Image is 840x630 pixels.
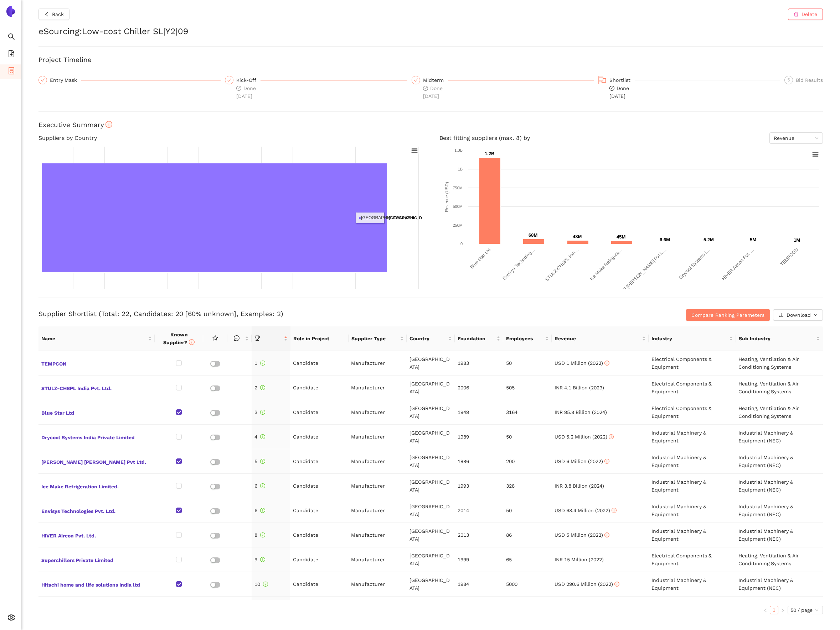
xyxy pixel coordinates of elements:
[555,557,604,562] span: INR 15 Million (2022)
[260,434,265,439] span: info-circle
[796,77,823,83] span: Bid Results
[290,597,348,621] td: Candidate
[649,572,736,597] td: Industrial Machinery & Equipment
[787,311,811,319] span: Download
[552,326,649,351] th: this column's title is Revenue,this column is sortable
[348,351,406,376] td: Manufacturer
[41,579,152,589] span: Hitachi home and life solutions India ltd
[761,606,770,614] li: Previous Page
[555,508,617,513] span: USD 68.4 Million (2022)
[790,606,820,614] span: 50 / page
[439,132,823,144] h4: Best fitting suppliers (max. 8) by
[453,223,463,227] text: 250M
[163,332,195,345] span: Known Supplier?
[503,425,552,449] td: 50
[348,400,406,425] td: Manufacturer
[38,132,422,144] h4: Suppliers by Country
[41,506,152,515] span: Envisys Technologies Pvt. Ltd.
[455,523,503,547] td: 2013
[555,532,609,538] span: USD 5 Million (2022)
[736,597,823,621] td: Heating, Ventilation & Air Conditioning Systems
[736,498,823,523] td: Industrial Machinery & Equipment (NEC)
[455,474,503,498] td: 1993
[290,523,348,547] td: Candidate
[544,247,579,283] text: STULZ-CHSPL Indi…
[649,498,736,523] td: Industrial Machinery & Equipment
[460,242,462,246] text: 0
[555,385,604,390] span: INR 4.1 Billion (2023)
[736,351,823,376] td: Heating, Ventilation & Air Conditioning Systems
[260,385,265,390] span: info-circle
[455,351,503,376] td: 1983
[736,474,823,498] td: Industrial Machinery & Equipment (NEC)
[455,498,503,523] td: 2014
[254,458,265,464] span: 5
[212,335,218,341] span: star
[455,547,503,572] td: 1999
[41,432,152,441] span: Drycool Systems India Private Limited
[609,86,614,91] span: check-circle
[290,474,348,498] td: Candidate
[41,383,152,392] span: STULZ-CHSPL India Pvt. Ltd.
[407,498,455,523] td: [GEOGRAPHIC_DATA]
[779,247,799,267] text: TEMPCON
[604,532,609,537] span: info-circle
[254,385,265,390] span: 2
[736,449,823,474] td: Industrial Machinery & Equipment (NEC)
[788,606,823,614] div: Page Size
[779,313,784,318] span: download
[503,523,552,547] td: 86
[407,400,455,425] td: [GEOGRAPHIC_DATA]
[736,326,823,351] th: this column's title is Sub Industry,this column is sortable
[348,449,406,474] td: Manufacturer
[407,376,455,400] td: [GEOGRAPHIC_DATA]
[260,459,265,464] span: info-circle
[780,608,785,613] span: right
[348,597,406,621] td: Manufacturer
[8,48,15,62] span: file-add
[41,358,152,368] span: TEMPCON
[290,400,348,425] td: Candidate
[469,247,492,270] text: Blue Star Ltd
[778,606,787,614] li: Next Page
[555,434,614,440] span: USD 5.2 Million (2022)
[455,400,503,425] td: 1949
[598,76,607,84] span: flag
[41,457,152,466] span: [PERSON_NAME] [PERSON_NAME] Pvt Ltd.
[739,335,815,342] span: Sub Industry
[503,474,552,498] td: 328
[686,309,770,321] button: Compare Ranking Parameters
[260,557,265,562] span: info-circle
[444,182,449,212] text: Revenue (USD)
[407,547,455,572] td: [GEOGRAPHIC_DATA]
[649,425,736,449] td: Industrial Machinery & Equipment
[649,474,736,498] td: Industrial Machinery & Equipment
[555,458,609,464] span: USD 6 Million (2022)
[260,410,265,415] span: info-circle
[453,186,463,190] text: 750M
[503,449,552,474] td: 200
[348,376,406,400] td: Manufacturer
[761,606,770,614] button: left
[773,309,823,321] button: downloadDownloaddown
[409,335,447,342] span: Country
[455,326,503,351] th: this column's title is Foundation,this column is sortable
[44,12,49,17] span: left
[236,85,256,99] span: Done [DATE]
[660,237,670,242] text: 6.6M
[38,309,561,319] h3: Supplier Shortlist (Total: 22, Candidates: 20 [60% unknown], Examples: 2)
[227,326,252,351] th: this column is sortable
[691,311,764,319] span: Compare Ranking Parameters
[555,409,607,415] span: INR 95.8 Billion (2024)
[351,335,398,342] span: Supplier Type
[38,120,823,130] h3: Executive Summary
[649,326,736,351] th: this column's title is Industry,this column is sortable
[348,498,406,523] td: Manufacturer
[649,597,736,621] td: Electrical Components & Equipment
[455,572,503,597] td: 1984
[503,326,552,351] th: this column's title is Employees,this column is sortable
[260,508,265,513] span: info-circle
[763,608,768,613] span: left
[236,76,261,84] div: Kick-Off
[503,547,552,572] td: 65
